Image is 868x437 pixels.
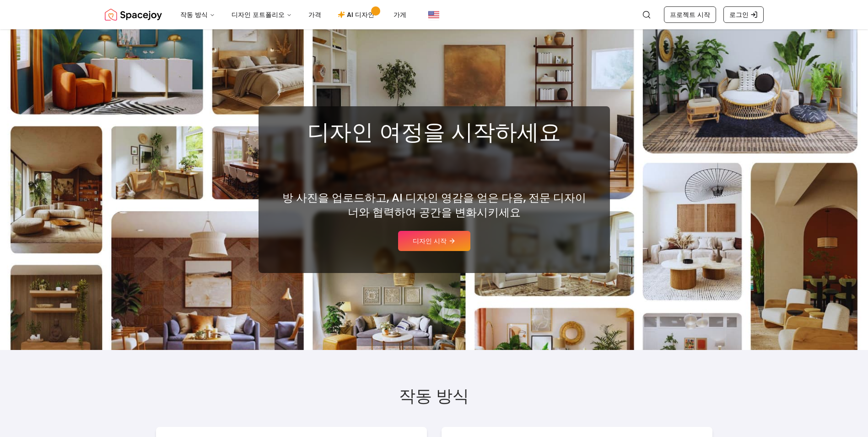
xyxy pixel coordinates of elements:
[105,5,162,24] a: 스페이스조이
[664,6,716,23] a: 프로젝트 시작
[224,5,299,24] button: 디자인 포트폴리오
[280,191,588,220] h2: 방 사진을 업로드하고, AI 디자인 영감을 얻은 다음, 전문 디자이너와 협력하여 공간을 변화시키세요
[330,5,384,24] a: AI 디자인
[428,9,439,20] img: 미국
[729,10,749,19] font: 로그인
[232,10,285,19] font: 디자인 포트폴리오
[280,121,588,143] h1: 디자인 여정을 시작하세요
[386,5,414,24] a: 가게
[173,5,414,24] nav: 주요한
[105,5,162,24] img: Spacejoy Logo
[413,236,447,246] font: 디자인 시작
[173,5,222,24] button: 작동 방식
[723,6,764,23] a: 로그인
[180,10,208,19] font: 작동 방식
[301,5,329,24] a: 가격
[670,10,710,19] font: 프로젝트 시작
[347,10,374,19] font: AI 디자인
[156,387,712,405] h2: 작동 방식
[398,231,470,251] button: 디자인 시작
